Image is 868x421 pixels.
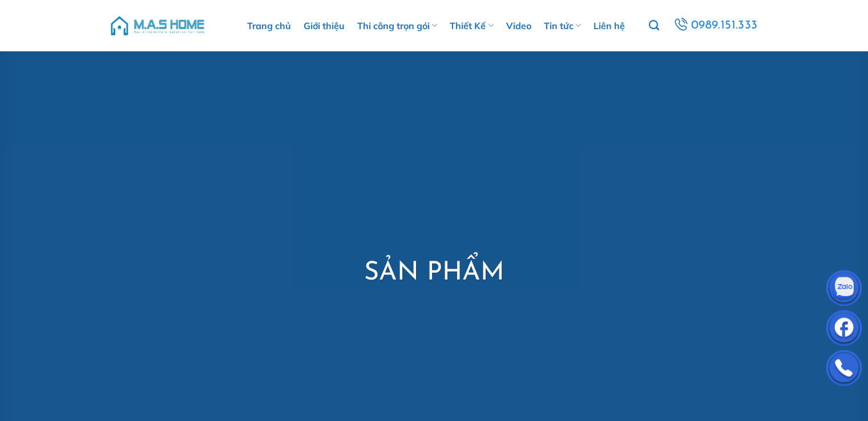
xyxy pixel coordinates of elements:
a: Trang chủ [247,9,291,43]
img: Facebook [827,313,861,347]
a: Video [506,9,531,43]
span: 0989.151.333 [691,16,758,35]
a: Tìm kiếm [649,14,659,38]
a: Thi công trọn gói [357,9,437,43]
img: M.A.S HOME – Tổng Thầu Thiết Kế Và Xây Nhà Trọn Gói [109,9,206,43]
img: Phone [827,353,861,387]
a: Liên hệ [594,9,625,43]
img: Zalo [827,273,861,307]
a: 0989.151.333 [672,15,760,36]
a: Giới thiệu [304,9,345,43]
a: Tin tức [544,9,581,43]
a: Thiết Kế [450,9,493,43]
h1: Sản phẩm [364,257,504,290]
